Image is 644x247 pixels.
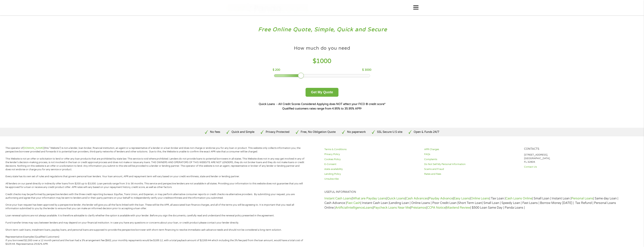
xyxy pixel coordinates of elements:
[317,103,385,106] strong: Applying does NOT affect your FICO ® credit score*
[353,197,386,200] a: What are Payday Loans
[406,197,428,200] a: Cash Advances
[524,147,619,151] h4: Contacts
[226,2,309,13] img: GetLoanNow Logo
[324,177,420,181] a: Unsubscribe
[377,130,402,134] p: SSL Secure U.S site
[424,172,520,176] a: Rates and Fees
[282,107,362,110] strong: Qualified customers rates range from 4.95% to 35.95% APR¹
[5,193,305,200] p: Credit checks may be performed by perspective lenders with the three credit reporting bureaus: Eq...
[324,190,619,194] h4: Useful Information
[231,130,254,134] p: Quick and Simple
[324,158,420,161] a: Cookies Policy
[324,163,420,166] a: E-Consent
[446,206,470,210] a: Maxlend Review
[424,167,520,171] a: Scams and Fraud
[505,197,532,200] a: Cash Loans Online
[524,165,619,169] a: Contact Us
[266,130,289,134] p: Privacy Protected
[324,172,420,176] a: Lending Policy
[301,130,336,134] p: Free, No Obligation Quote
[5,203,305,210] p: Once your loan request has been approved by a perspective lender, the lender will give you all th...
[5,221,305,225] p: Fund transfer times may vary between lenders and may depend on your financial institution. In cas...
[424,163,520,166] a: Do Not Sell My Personal Information
[524,153,619,164] p: [STREET_ADDRESS], [GEOGRAPHIC_DATA], FL 32804.
[5,146,305,154] p: The operator of (this “Website”) is not a lender, loan broker, financial institution, an agent or...
[259,103,316,106] strong: Quick Loans - All Credit Scores Considered
[5,182,305,189] p: All lenders on our panel directly or indirectly offer loans from $200 up to $3,000. Loan periods ...
[294,45,350,51] h4: How much do you need
[471,197,489,200] a: Online Loans
[5,157,305,171] p: This Website is not an offer or solicitation to lend or offer any loan products that are prohibit...
[454,197,470,200] a: Easy Loans
[324,148,420,151] a: Terms & Conditions
[424,148,520,151] a: APR Charges
[5,228,305,232] p: Short-term cash loans, instalment loans, payday loans, and personal loans are supposed to provide...
[324,167,420,171] a: state-availability
[5,235,305,246] p: Representative Examples (Qualified Customers) If you borrowed $2,000 over a 12 month period and t...
[424,153,520,156] a: FAQs
[324,153,420,156] a: Privacy Policy
[23,147,44,150] a: [DOMAIN_NAME]
[324,196,619,210] p: | | | | | | | Tax Loan | | Small Loan | Instant Loan | | Same day Loan | Cash Advance | | Instant...
[335,206,347,210] a: Artificial
[387,197,405,200] a: Quick Loans
[347,206,364,210] a: Intelligence
[414,130,439,134] p: Open & Funds 24/7
[347,201,360,205] a: Fast Cash
[5,175,305,178] p: Every state has its own set of rules and regulations that govern personal loan lenders. Your loan...
[273,68,280,72] p: $ 200
[5,214,305,217] p: Loan renewal options are not always available. It is therefore advisable to clarify whether the o...
[411,206,426,210] a: Préstamos
[306,88,338,97] button: Get My Quote
[424,158,520,161] a: Complaints
[364,206,373,210] a: Loans
[427,206,446,210] a: CCPA Notice
[11,26,633,33] h3: Free Online Quote, Simple, Quick and Secure
[429,197,453,200] a: Payday Advance
[273,57,371,65] h4: $
[373,206,410,210] a: Paycheck Loans Near Me
[316,58,331,65] span: 1000
[571,197,593,200] a: Personal Loans
[362,68,371,72] p: $ 3000
[324,197,352,200] a: Instant Cash Loans
[210,130,220,134] p: No fees
[347,130,366,134] p: No paperwork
